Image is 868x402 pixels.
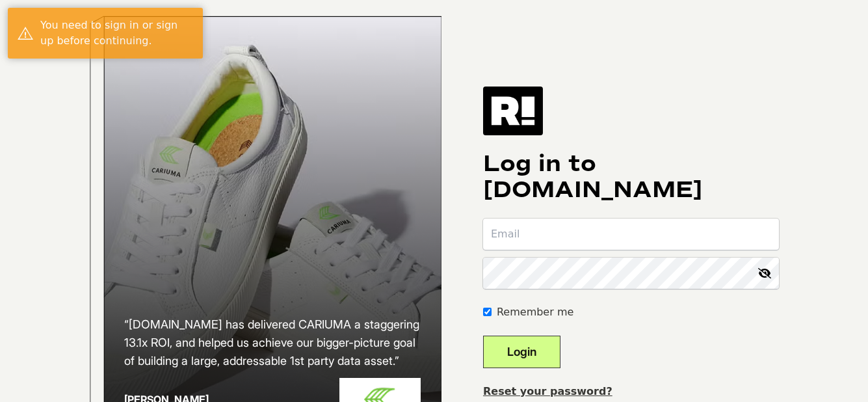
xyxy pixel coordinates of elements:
button: Login [483,336,560,368]
a: Reset your password? [483,385,612,397]
img: Retention.com [483,87,543,135]
h1: Log in to [DOMAIN_NAME] [483,151,779,203]
input: Email [483,219,779,250]
div: You need to sign in or sign up before continuing. [40,18,193,49]
h2: “[DOMAIN_NAME] has delivered CARIUMA a staggering 13.1x ROI, and helped us achieve our bigger-pic... [124,315,421,370]
label: Remember me [497,304,573,320]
